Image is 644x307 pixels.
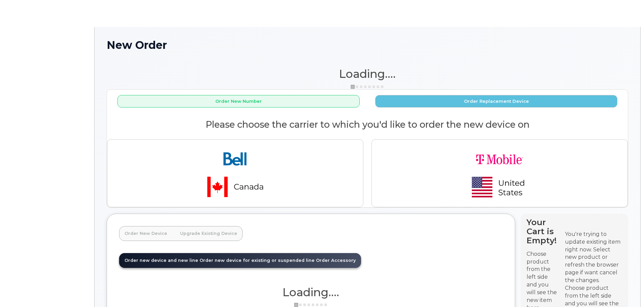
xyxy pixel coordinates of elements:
[107,120,628,130] h2: Please choose the carrier to which you'd like to order the new device on
[175,226,243,241] a: Upgrade Existing Device
[316,258,356,263] span: Order Accessory
[117,95,360,108] button: Order New Number
[107,68,628,80] h1: Loading....
[527,218,559,245] h4: Your Cart is Empty!
[119,226,173,241] a: Order New Device
[565,231,622,284] div: You're trying to update existing item right now. Select new product or refresh the browser page i...
[453,145,547,202] img: t-mobile-78392d334a420d5b7f0e63d4fa81f6287a21d394dc80d677554bb55bbab1186f.png
[124,258,198,263] span: Order new device and new line
[119,286,503,298] h1: Loading....
[200,258,315,263] span: Order new device for existing or suspended line
[188,145,282,202] img: bell-18aeeabaf521bd2b78f928a02ee3b89e57356879d39bd386a17a7cccf8069aed.png
[375,95,617,108] button: Order Replacement Device
[107,39,628,51] h1: New Order
[351,84,384,89] img: ajax-loader-3a6953c30dc77f0bf724df975f13086db4f4c1262e45940f03d1251963f1bf2e.gif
